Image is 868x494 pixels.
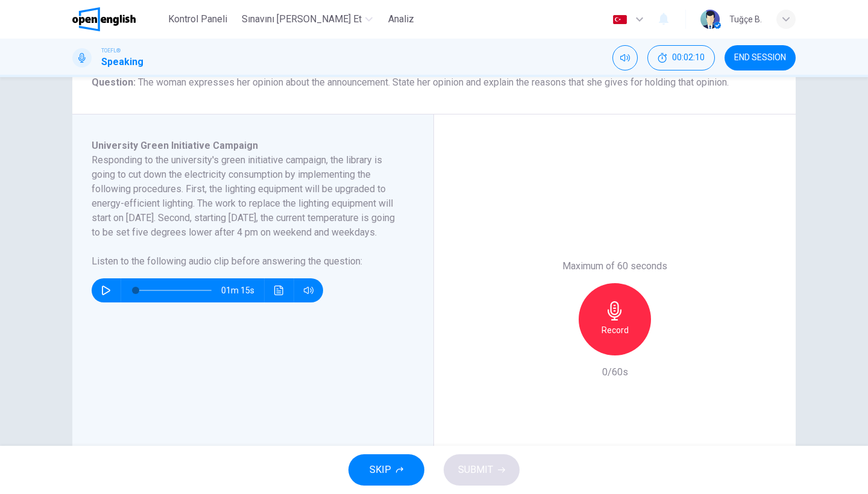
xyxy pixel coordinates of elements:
span: TOEFL® [101,46,121,55]
h6: Record [602,323,629,337]
span: University Green Initiative Campaign [92,140,258,151]
button: 00:02:10 [647,45,715,70]
img: Profile picture [700,10,720,29]
div: Hide [647,45,715,70]
button: Kontrol Paneli [163,8,232,30]
h6: Listen to the following audio clip before answering the question : [92,254,400,269]
h6: Maximum of 60 seconds [562,259,667,274]
span: The woman expresses her opinion about the announcement. State her opinion and explain the reasons... [138,77,729,88]
img: OpenEnglish logo [72,7,136,31]
button: END SESSION [725,45,796,70]
span: Analiz [388,12,414,27]
button: Ses transkripsiyonunu görmek için tıklayın [269,278,289,302]
button: Sınavını [PERSON_NAME] Et [237,8,377,30]
a: OpenEnglish logo [72,7,163,31]
div: Mute [612,45,638,70]
button: Record [579,283,651,355]
span: END SESSION [734,53,786,63]
span: 01m 15s [221,278,264,302]
span: Sınavını [PERSON_NAME] Et [242,12,362,27]
div: Tuğçe B. [729,12,762,27]
span: Kontrol Paneli [168,12,227,27]
button: SKIP [348,454,424,486]
h6: 0/60s [602,365,628,380]
span: SKIP [370,461,391,478]
img: tr [612,15,627,24]
h6: Responding to the university's green initiative campaign, the library is going to cut down the el... [92,153,400,240]
h1: Speaking [101,55,143,69]
button: Analiz [382,8,421,30]
h6: Question : [92,75,776,90]
span: 00:02:10 [672,53,705,63]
